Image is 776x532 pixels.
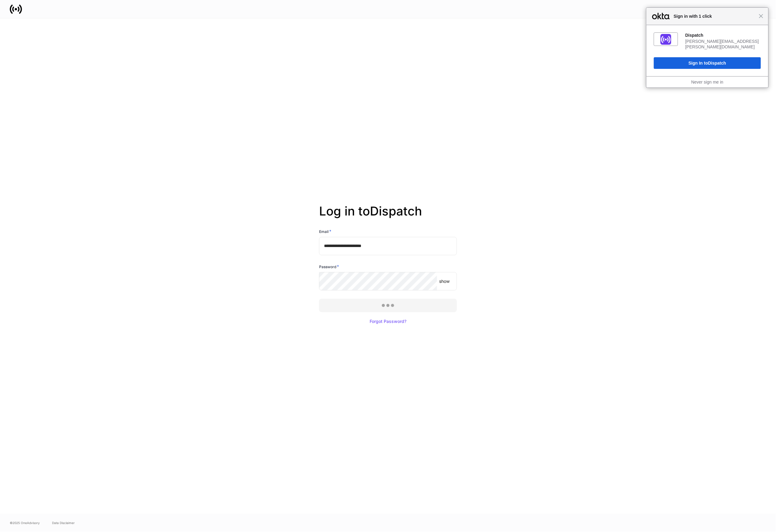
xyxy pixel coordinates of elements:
[661,34,671,45] img: fs01jxrofoggULhDH358
[671,13,759,20] span: Sign in with 1 click
[759,14,763,18] span: Close
[691,80,723,84] a: Never sign me in
[685,32,761,38] div: Dispatch
[708,61,726,66] span: Dispatch
[685,39,761,50] div: [PERSON_NAME][EMAIL_ADDRESS][PERSON_NAME][DOMAIN_NAME]
[654,57,761,69] button: Sign In toDispatch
